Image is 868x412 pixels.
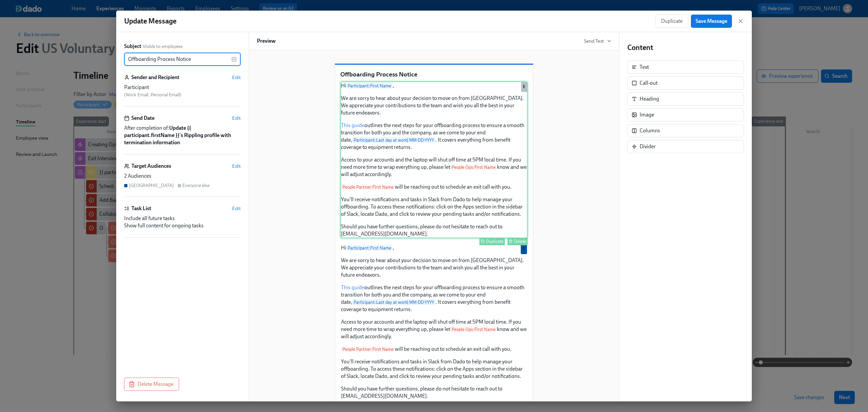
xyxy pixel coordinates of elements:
span: After completion of: [124,124,241,146]
div: Columns [627,124,744,137]
button: Delete Message [124,378,179,391]
div: Sender and RecipientEditParticipant (Work Email, Personal Email) [124,74,241,107]
h6: Target Audiences [131,162,171,170]
div: Heading [627,92,744,106]
span: Save Message [696,18,727,24]
div: Target AudiencesEdit2 Audiences[GEOGRAPHIC_DATA]Everyone else [124,162,241,197]
div: HiParticipant:First Name, We are sorry to hear about your decision to move on from [GEOGRAPHIC_DA... [340,244,528,400]
h6: Send Date [131,114,155,122]
button: Save Message [691,15,732,28]
button: Edit [232,74,241,81]
span: ( Work Email, Personal Email ) [124,92,181,98]
button: Duplicate [479,238,505,245]
div: Text [640,64,649,71]
div: 2 Audiences [124,172,241,180]
div: HiParticipant:First Name, We are sorry to hear about your decision to move on from [GEOGRAPHIC_DA... [340,81,528,238]
div: Heading [640,95,659,103]
div: Duplicate [486,239,504,244]
p: Offboarding Process Notice [340,70,528,79]
div: Call-out [627,76,744,90]
h6: Sender and Recipient [131,74,179,81]
div: Include all future tasks [124,215,241,222]
div: Text [627,61,744,74]
div: Send DateEditAfter completion of:Update ​{​{ participant.firstName }}'s Rippling profile with ter... [124,114,241,155]
h6: Task List [131,205,151,212]
div: Participant [124,84,241,91]
button: Duplicate [655,15,688,28]
div: Call-out [640,79,657,87]
span: Duplicate [661,18,683,24]
h1: Update Message [124,16,176,26]
div: Everyone else [182,182,210,189]
span: Visible to employees [143,43,183,50]
div: Divider [627,140,744,153]
div: Show full content for ongoing tasks [124,222,241,229]
div: Columns [640,127,660,134]
div: Image [627,108,744,121]
button: Delete [507,238,528,245]
h4: Content [627,43,744,53]
label: Subject [124,43,141,50]
svg: Insert text variable [231,57,237,62]
div: Image [640,111,654,118]
div: Task ListEditInclude all future tasksShow full content for ongoing tasks [124,205,241,238]
button: Send Test [584,38,611,44]
span: Delete Message [130,381,173,388]
div: [GEOGRAPHIC_DATA] [129,182,174,189]
button: Edit [232,163,241,169]
div: Delete [514,239,526,244]
div: Divider [640,143,656,150]
button: Edit [232,115,241,121]
strong: Update ​{​{ participant.firstName }}'s Rippling profile with termination information [124,125,231,146]
div: Used by Canada audience [521,244,527,254]
div: Used by Everyone else audience [521,82,527,92]
h6: Preview [257,37,276,45]
button: Edit [232,205,241,212]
